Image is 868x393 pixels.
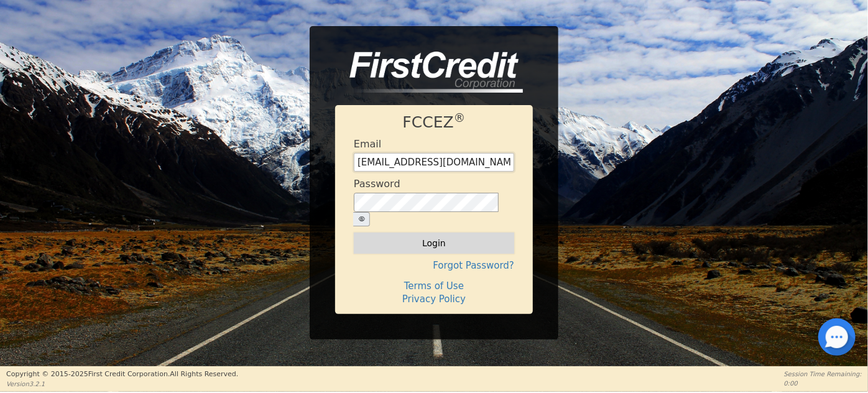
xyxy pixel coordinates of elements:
[354,138,381,150] h4: Email
[354,113,514,132] h1: FCCEZ
[170,370,238,378] span: All Rights Reserved.
[354,153,514,172] input: Enter email
[784,379,862,388] p: 0:00
[354,193,499,212] input: password
[454,111,466,124] sup: ®
[6,379,238,389] p: Version 3.2.1
[354,294,514,305] h4: Privacy Policy
[6,369,238,380] p: Copyright © 2015- 2025 First Credit Corporation.
[354,233,514,254] button: Login
[354,178,400,190] h4: Password
[354,280,514,292] h4: Terms of Use
[784,369,862,379] p: Session Time Remaining:
[354,260,514,271] h4: Forgot Password?
[335,52,523,93] img: logo-CMu_cnol.png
